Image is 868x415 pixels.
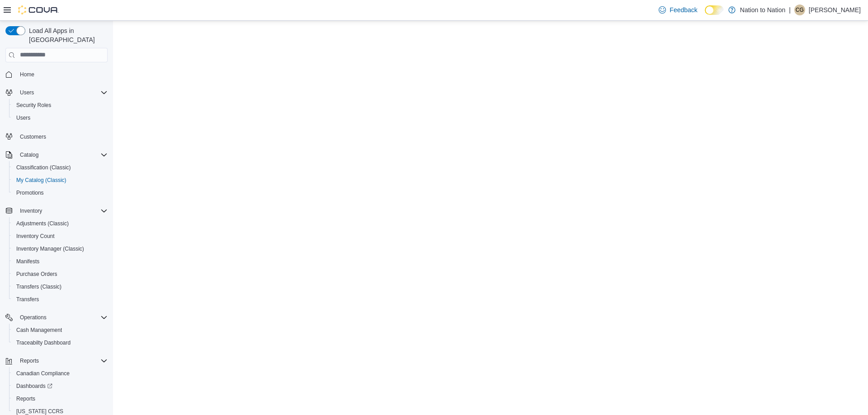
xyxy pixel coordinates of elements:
a: Dashboards [9,380,111,392]
span: Transfers (Classic) [13,281,108,292]
div: Cam Gottfriedson [794,5,805,15]
span: Transfers [16,296,39,303]
span: Dashboards [13,381,108,392]
span: Canadian Compliance [13,368,108,379]
a: Security Roles [13,100,55,111]
span: Dark Mode [705,15,705,15]
span: Catalog [20,151,38,159]
span: Dashboards [16,382,52,390]
span: Transfers (Classic) [16,283,61,290]
button: Home [2,68,111,81]
button: Canadian Compliance [9,367,111,380]
span: Home [16,69,108,80]
span: Customers [20,133,46,140]
a: My Catalog (Classic) [13,175,70,186]
button: Reports [2,354,111,367]
p: [PERSON_NAME] [809,5,861,15]
button: Users [16,87,38,98]
a: Canadian Compliance [13,368,73,379]
a: Inventory Manager (Classic) [13,243,88,254]
a: Dashboards [13,381,56,392]
a: Traceabilty Dashboard [13,337,74,348]
button: Users [2,86,111,99]
span: Reports [16,395,35,402]
span: Inventory Count [16,233,55,240]
span: Classification (Classic) [16,164,71,171]
span: Reports [13,393,108,404]
span: Catalog [16,149,108,160]
a: Feedback [655,1,701,19]
a: Transfers (Classic) [13,281,65,292]
p: Nation to Nation [740,5,785,15]
span: [US_STATE] CCRS [16,408,63,415]
button: Adjustments (Classic) [9,217,111,230]
button: Cash Management [9,324,111,336]
a: Adjustments (Classic) [13,218,72,229]
input: Dark Mode [705,5,724,15]
button: Inventory [16,205,46,216]
span: Classification (Classic) [13,162,108,173]
button: Catalog [16,149,42,160]
button: Inventory Count [9,230,111,242]
span: Feedback [670,5,697,14]
span: Manifests [13,256,108,267]
button: Promotions [9,187,111,199]
span: Transfers [13,294,108,305]
span: Adjustments (Classic) [16,220,69,227]
span: Promotions [13,187,108,198]
button: Reports [16,355,42,366]
a: Classification (Classic) [13,162,75,173]
a: Home [16,69,38,80]
span: Users [20,89,34,96]
button: Purchase Orders [9,268,111,280]
span: Users [16,114,30,121]
span: My Catalog (Classic) [16,177,66,184]
button: Reports [9,392,111,405]
span: Reports [20,357,39,364]
button: Classification (Classic) [9,161,111,174]
a: Manifests [13,256,43,267]
button: Users [9,112,111,124]
span: Cash Management [13,325,108,336]
span: Inventory [16,205,108,216]
a: Transfers [13,294,42,305]
button: Operations [16,312,50,323]
span: Security Roles [16,102,51,109]
button: Catalog [2,149,111,161]
button: Traceabilty Dashboard [9,336,111,349]
span: Operations [16,312,108,323]
button: Inventory Manager (Classic) [9,242,111,255]
button: Transfers (Classic) [9,280,111,293]
span: Purchase Orders [13,269,108,280]
a: Reports [13,393,39,404]
span: Operations [20,314,47,321]
span: Traceabilty Dashboard [16,339,71,346]
button: My Catalog (Classic) [9,174,111,187]
span: Canadian Compliance [16,370,70,377]
span: Cash Management [16,326,62,334]
span: Reports [16,355,108,366]
button: Manifests [9,255,111,268]
span: Traceabilty Dashboard [13,337,108,348]
a: Inventory Count [13,231,58,242]
span: Purchase Orders [16,270,57,278]
a: Cash Management [13,325,66,336]
span: Inventory Manager (Classic) [16,245,84,252]
a: Users [13,112,34,123]
img: Cova [18,5,59,14]
span: Security Roles [13,100,108,111]
p: | [789,5,791,15]
button: Operations [2,311,111,324]
button: Security Roles [9,99,111,112]
span: Manifests [16,258,39,265]
span: Inventory [20,207,42,214]
span: My Catalog (Classic) [13,175,108,186]
span: Users [13,112,108,123]
span: CG [796,5,804,15]
span: Promotions [16,189,44,196]
span: Inventory Count [13,231,108,242]
a: Promotions [13,187,47,198]
button: Customers [2,130,111,143]
span: Load All Apps in [GEOGRAPHIC_DATA] [25,26,108,44]
span: Customers [16,131,108,142]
